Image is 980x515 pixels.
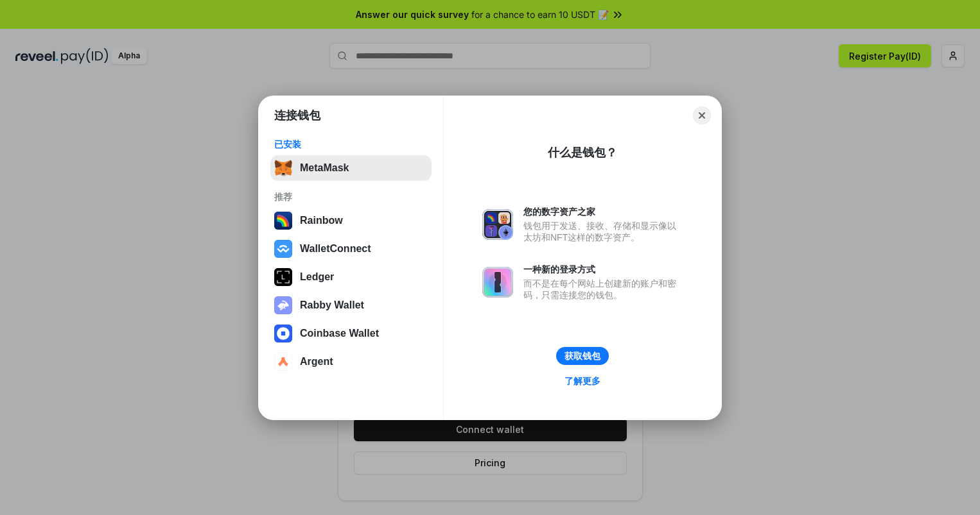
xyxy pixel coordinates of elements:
button: Coinbase Wallet [270,321,432,346]
div: 已安装 [274,139,428,150]
button: WalletConnect [270,236,432,262]
div: 什么是钱包？ [548,145,617,160]
button: Rainbow [270,208,432,233]
img: svg+xml,%3Csvg%20width%3D%2228%22%20height%3D%2228%22%20viewBox%3D%220%200%2028%2028%22%20fill%3D... [274,240,292,258]
button: Rabby Wallet [270,292,432,318]
div: Ledger [300,271,334,283]
button: MetaMask [270,155,432,181]
div: Coinbase Wallet [300,328,379,339]
div: 钱包用于发送、接收、存储和显示像以太坊和NFT这样的数字资产。 [523,220,683,243]
button: Ledger [270,264,432,290]
img: svg+xml,%3Csvg%20fill%3D%22none%22%20height%3D%2233%22%20viewBox%3D%220%200%2035%2033%22%20width%... [274,159,292,177]
a: 了解更多 [557,373,608,389]
div: Rainbow [300,215,343,226]
div: 了解更多 [564,375,600,387]
img: svg+xml,%3Csvg%20xmlns%3D%22http%3A%2F%2Fwww.w3.org%2F2000%2Fsvg%22%20width%3D%2228%22%20height%3... [274,268,292,286]
div: Argent [300,356,333,367]
img: svg+xml,%3Csvg%20xmlns%3D%22http%3A%2F%2Fwww.w3.org%2F2000%2Fsvg%22%20fill%3D%22none%22%20viewBox... [482,267,513,298]
div: WalletConnect [300,243,371,255]
img: svg+xml,%3Csvg%20width%3D%2228%22%20height%3D%2228%22%20viewBox%3D%220%200%2028%2028%22%20fill%3D... [274,325,292,342]
button: Argent [270,349,432,375]
img: svg+xml,%3Csvg%20xmlns%3D%22http%3A%2F%2Fwww.w3.org%2F2000%2Fsvg%22%20fill%3D%22none%22%20viewBox... [482,209,513,240]
img: svg+xml,%3Csvg%20xmlns%3D%22http%3A%2F%2Fwww.w3.org%2F2000%2Fsvg%22%20fill%3D%22none%22%20viewBox... [274,296,292,314]
div: Rabby Wallet [300,300,364,311]
button: 获取钱包 [556,347,609,365]
img: svg+xml,%3Csvg%20width%3D%2228%22%20height%3D%2228%22%20viewBox%3D%220%200%2028%2028%22%20fill%3D... [274,353,292,371]
h1: 连接钱包 [274,108,320,123]
div: 一种新的登录方式 [523,264,683,275]
div: 而不是在每个网站上创建新的账户和密码，只需连接您的钱包。 [523,278,683,301]
div: MetaMask [300,162,349,174]
img: svg+xml,%3Csvg%20width%3D%22120%22%20height%3D%22120%22%20viewBox%3D%220%200%20120%20120%22%20fil... [274,212,292,230]
div: 您的数字资产之家 [523,206,683,217]
div: 推荐 [274,191,428,203]
button: Close [693,106,711,124]
div: 获取钱包 [564,350,600,362]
